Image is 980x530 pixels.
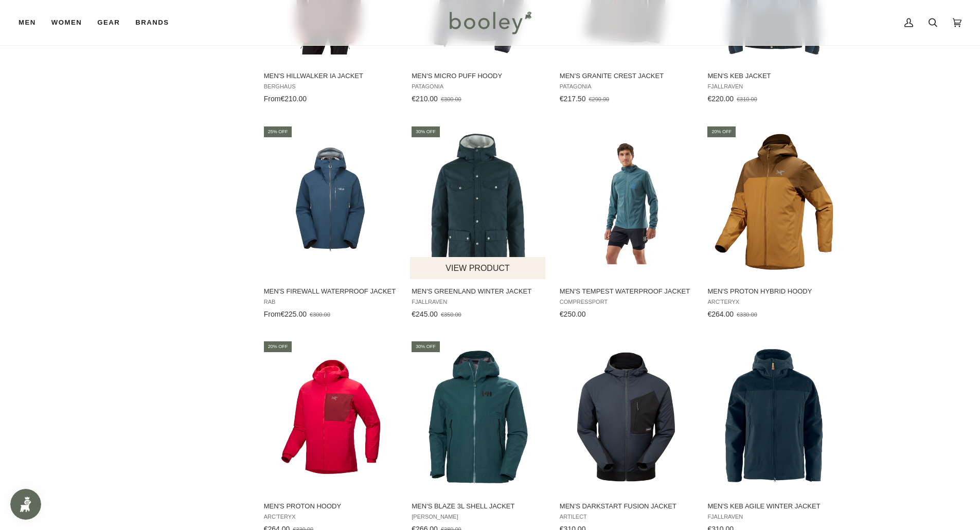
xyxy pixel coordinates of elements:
[445,8,535,38] img: Booley
[560,310,586,318] span: €250.00
[264,299,397,305] span: Rab
[707,95,734,103] span: €220.00
[589,96,609,102] span: €290.00
[560,514,693,520] span: Artilect
[706,134,842,270] img: Arc'teryx Men's Proton Hybrid Hoody Yukon / Relic - Booley Galway
[706,349,842,485] img: Fjallraven Men's Keb Agile Winter Jacket Dark Navy - Booley Galway
[264,71,397,81] span: Men's Hillwalker IA Jacket
[707,71,841,81] span: Men's Keb Jacket
[51,17,82,28] span: Women
[412,287,545,296] span: Men's Greenland Winter Jacket
[264,95,281,103] span: From
[707,287,841,296] span: Men's Proton Hybrid Hoody
[737,96,757,102] span: €310.00
[441,312,461,318] span: €350.00
[97,17,120,28] span: Gear
[560,83,693,90] span: Patagonia
[262,125,399,322] a: Men's Firewall Waterproof Jacket
[19,17,36,28] span: Men
[410,349,546,485] img: Helly Hansen Men's Blaze 3L Shell Jacket Dark Creek - Booley Galway
[558,349,694,485] img: Artilect Men's Darkstart Fusion Jacket Dark Slate / Black - Booley Galway
[412,95,438,103] span: €210.00
[264,502,397,511] span: Men's Proton Hoody
[412,514,545,520] span: [PERSON_NAME]
[264,514,397,520] span: Arc'teryx
[558,134,694,270] img: COMPRESSPORT Men's Tempest Waterproof Jacket Stargazer - Booley Galway
[410,125,546,322] a: Men's Greenland Winter Jacket
[262,349,399,485] img: Arc'teryx Men's Proton Hoody Heritage - Booley Galway
[264,310,281,318] span: From
[264,287,397,296] span: Men's Firewall Waterproof Jacket
[560,502,693,511] span: Men's Darkstart Fusion Jacket
[737,312,757,318] span: €330.00
[264,341,292,352] div: 20% off
[10,489,41,520] iframe: Button to open loyalty program pop-up
[264,126,292,137] div: 25% off
[707,299,841,305] span: Arc'teryx
[412,341,440,352] div: 30% off
[707,514,841,520] span: Fjallraven
[412,502,545,511] span: Men's Blaze 3L Shell Jacket
[264,83,397,90] span: Berghaus
[441,96,461,102] span: €300.00
[280,310,307,318] span: €225.00
[560,287,693,296] span: Men's Tempest Waterproof Jacket
[310,312,330,318] span: €300.00
[412,71,545,81] span: Men's Micro Puff Hoody
[707,83,841,90] span: Fjallraven
[560,299,693,305] span: COMPRESSPORT
[560,95,586,103] span: €217.50
[412,83,545,90] span: Patagonia
[707,126,736,137] div: 20% off
[412,126,440,137] div: 30% off
[706,125,842,322] a: Men's Proton Hybrid Hoody
[560,71,693,81] span: Men's Granite Crest Jacket
[410,257,545,279] button: View product
[280,95,307,103] span: €210.00
[412,299,545,305] span: Fjallraven
[412,310,438,318] span: €245.00
[707,310,734,318] span: €264.00
[558,125,694,322] a: Men's Tempest Waterproof Jacket
[135,17,169,28] span: Brands
[707,502,841,511] span: Men's Keb Agile Winter Jacket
